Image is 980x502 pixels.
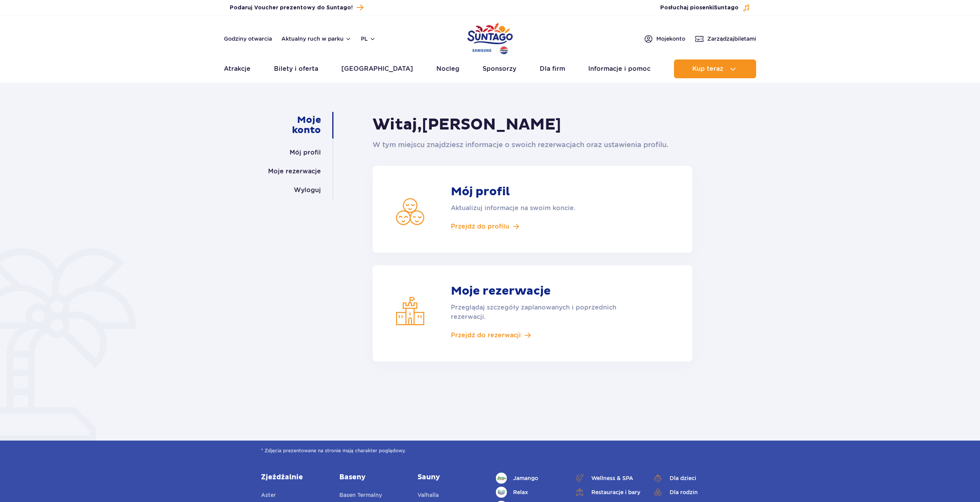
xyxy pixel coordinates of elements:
[373,139,692,150] p: W tym miejscu znajdziesz informacje o swoich rezerwacjach oraz ustawienia profilu.
[261,473,328,482] a: Zjeżdżalnie
[418,473,484,482] a: Sauny
[373,115,692,135] h1: Witaj,
[674,59,756,78] button: Kup teraz
[574,473,641,484] a: Wellness & SPA
[418,491,439,502] a: Valhalla
[451,284,635,298] strong: Moje rezerwacje
[451,203,635,213] p: Aktualizuj informacje na swoim koncie.
[451,303,635,322] p: Przeglądaj szczegóły zaplanowanych i poprzednich rezerwacji.
[591,474,633,482] span: Wellness & SPA
[339,473,406,482] a: Baseny
[652,487,719,498] a: Dla rodzin
[451,331,635,340] a: Przejdź do rezerwacji
[656,35,685,43] span: Moje konto
[695,34,756,43] a: Zarządzajbiletami
[294,181,321,200] a: Wyloguj
[707,35,756,43] span: Zarządzaj biletami
[281,36,351,42] button: Aktualny ruch w parku
[574,487,641,498] a: Restauracje i bary
[513,474,538,482] span: Jamango
[714,5,739,11] span: Suntago
[268,162,321,181] a: Moje rezerwacje
[436,59,459,78] a: Nocleg
[339,491,382,502] a: Basen Termalny
[660,4,739,12] span: Posłuchaj piosenki
[230,4,353,12] span: Podaruj Voucher prezentowy do Suntago!
[451,331,521,340] span: Przejdź do rezerwacji
[588,59,650,78] a: Informacje i pomoc
[496,487,562,498] a: Relax
[451,185,635,199] strong: Mój profil
[361,35,376,43] button: pl
[290,143,321,162] a: Mój profil
[451,222,635,231] a: Przejdź do profilu
[274,59,318,78] a: Bilety i oferta
[270,112,321,139] a: Moje konto
[483,59,516,78] a: Sponsorzy
[652,473,719,484] a: Dla dzieci
[261,491,276,502] a: Aster
[261,447,719,455] span: * Zdjęcia prezentowane na stronie mają charakter poglądowy.
[261,492,276,498] span: Aster
[644,34,685,43] a: Mojekonto
[467,20,513,56] a: Park of Poland
[540,59,565,78] a: Dla firm
[496,473,562,484] a: Jamango
[224,35,272,43] a: Godziny otwarcia
[418,492,439,498] span: Valhalla
[451,222,509,231] span: Przejdź do profilu
[692,65,723,72] span: Kup teraz
[660,4,750,12] button: Posłuchaj piosenkiSuntago
[230,2,363,13] a: Podaruj Voucher prezentowy do Suntago!
[422,115,561,135] span: [PERSON_NAME]
[341,59,413,78] a: [GEOGRAPHIC_DATA]
[224,59,250,78] a: Atrakcje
